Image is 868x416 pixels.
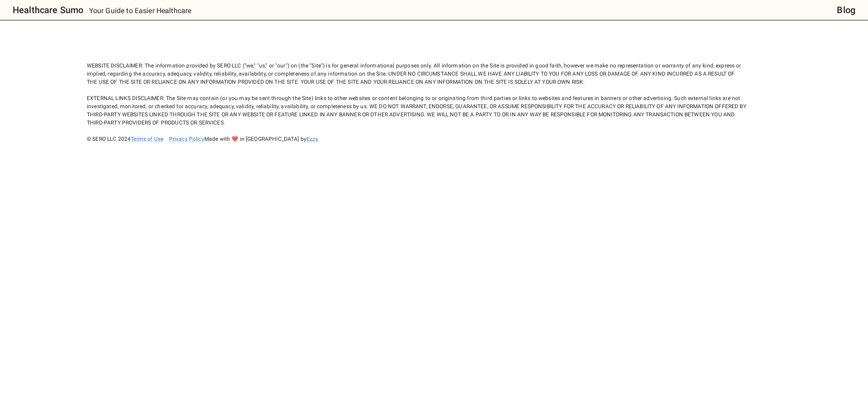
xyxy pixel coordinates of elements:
[87,45,746,143] div: WEBSITE DISCLAIMER: The information provided by SERO LLC ("we," "us," or "our") on (the "Site") i...
[307,136,318,142] a: Ezzy
[837,3,855,17] a: Blog
[5,3,83,17] a: Healthcare Sumo
[131,136,163,142] a: Terms of Use
[89,5,192,16] p: Your Guide to Easier Healthcare
[169,136,204,142] a: Privacy Policy
[13,3,83,17] h6: Healthcare Sumo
